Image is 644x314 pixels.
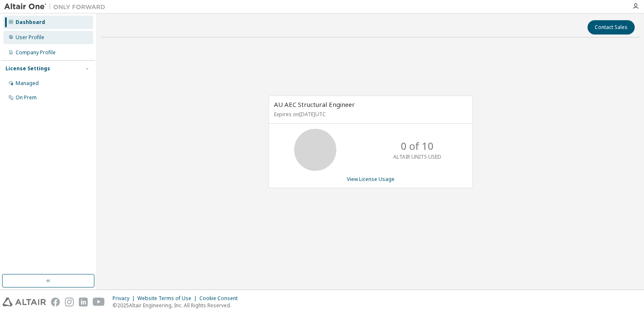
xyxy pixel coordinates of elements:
[16,49,56,56] div: Company Profile
[16,19,45,26] div: Dashboard
[113,295,137,302] div: Privacy
[274,100,355,109] span: AU AEC Structural Engineer
[113,302,243,309] p: © 2025 Altair Engineering, Inc. All Rights Reserved.
[4,3,110,11] img: Altair One
[347,176,394,183] a: View License Usage
[393,153,441,160] p: ALTAIR UNITS USED
[5,65,50,72] div: License Settings
[401,139,434,153] p: 0 of 10
[93,298,105,306] img: youtube.svg
[16,94,37,101] div: On Prem
[65,298,74,306] img: instagram.svg
[588,20,635,35] button: Contact Sales
[51,298,60,306] img: facebook.svg
[79,298,88,306] img: linkedin.svg
[199,295,243,302] div: Cookie Consent
[16,80,39,87] div: Managed
[137,295,199,302] div: Website Terms of Use
[274,111,465,118] p: Expires on [DATE] UTC
[16,34,44,41] div: User Profile
[3,298,46,306] img: altair_logo.svg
